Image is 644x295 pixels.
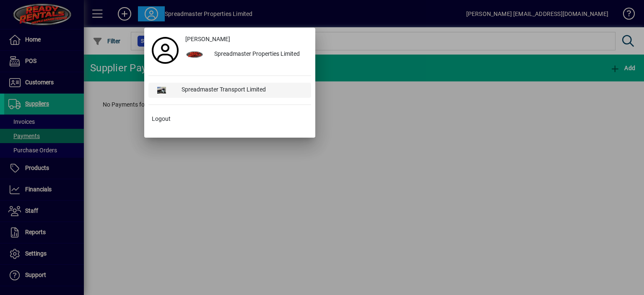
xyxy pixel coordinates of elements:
span: [PERSON_NAME] [185,35,230,44]
a: Profile [148,43,182,58]
div: Spreadmaster Transport Limited [175,83,311,98]
button: Spreadmaster Transport Limited [148,83,311,98]
a: [PERSON_NAME] [182,32,311,47]
div: Spreadmaster Properties Limited [208,47,311,62]
button: Spreadmaster Properties Limited [182,47,311,62]
span: Logout [152,115,171,123]
button: Logout [148,112,311,127]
